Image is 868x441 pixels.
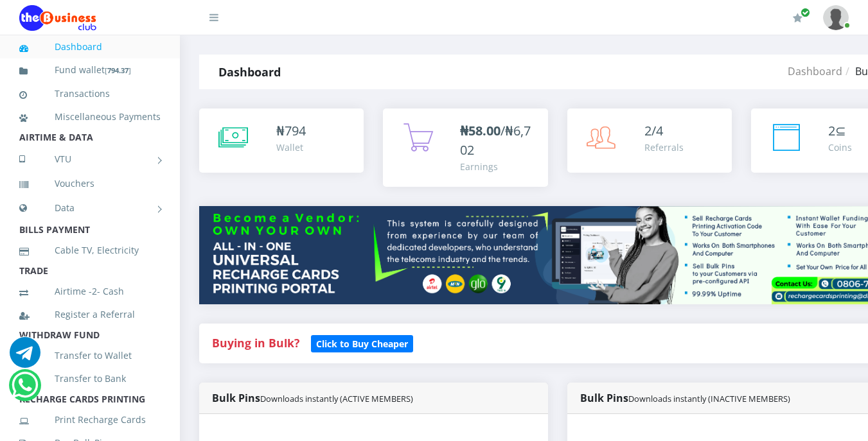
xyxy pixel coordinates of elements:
div: Referrals [644,141,684,154]
b: ₦58.00 [460,122,500,139]
img: User [823,5,849,30]
div: Earnings [460,160,535,173]
a: Transactions [19,79,161,108]
span: Renew/Upgrade Subscription [801,8,810,17]
strong: Bulk Pins [212,391,413,405]
small: [ ] [105,65,131,75]
div: ⊆ [828,121,852,141]
div: Wallet [276,141,306,154]
a: ₦794 Wallet [199,108,364,173]
a: Cable TV, Electricity [19,236,161,265]
a: Print Recharge Cards [19,405,161,435]
b: Click to Buy Cheaper [316,338,408,350]
strong: Buying in Bulk? [212,335,299,350]
strong: Bulk Pins [580,391,790,405]
a: Dashboard [19,32,161,62]
a: Data [19,192,161,224]
a: Click to Buy Cheaper [311,335,413,350]
span: /₦6,702 [460,122,531,159]
small: Downloads instantly (ACTIVE MEMBERS) [260,393,413,404]
span: 2 [828,122,835,139]
strong: Dashboard [218,64,281,80]
a: Transfer to Wallet [19,341,161,370]
a: Register a Referral [19,300,161,329]
small: Downloads instantly (INACTIVE MEMBERS) [628,393,790,404]
i: Renew/Upgrade Subscription [793,13,802,23]
a: Miscellaneous Payments [19,102,161,132]
span: 2/4 [644,122,663,139]
a: Airtime -2- Cash [19,277,161,306]
img: Logo [19,5,96,31]
a: Transfer to Bank [19,364,161,393]
b: 794.37 [107,65,128,75]
a: Chat for support [10,347,40,368]
div: ₦ [276,121,306,141]
a: Dashboard [788,64,842,78]
a: Vouchers [19,169,161,198]
a: Chat for support [12,379,38,401]
a: VTU [19,143,161,175]
a: Fund wallet[794.37] [19,55,161,85]
span: 794 [285,122,306,139]
div: Coins [828,141,852,154]
a: ₦58.00/₦6,702 Earnings [383,108,547,187]
a: 2/4 Referrals [567,108,732,173]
